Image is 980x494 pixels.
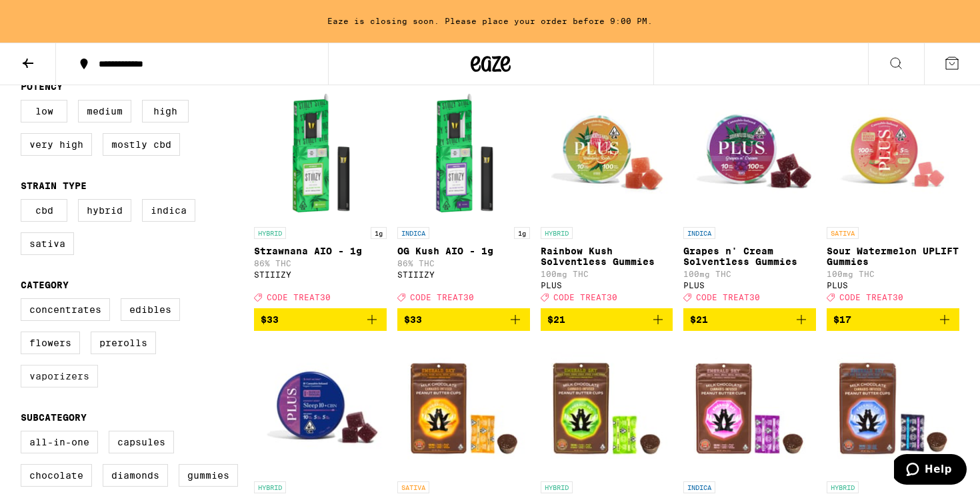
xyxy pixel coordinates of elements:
p: HYBRID [541,227,573,239]
div: STIIIZY [254,270,387,279]
p: 86% THC [397,259,530,268]
legend: Potency [21,81,63,92]
a: Open page for Sour Watermelon UPLIFT Gummies from PLUS [827,87,959,308]
p: Sour Watermelon UPLIFT Gummies [827,246,959,267]
label: High [142,100,189,123]
img: Emerald Sky - Hybrid Peanut Butter Cups 10-Pack [541,342,673,475]
div: PLUS [827,281,959,290]
legend: Category [21,280,69,290]
button: Add to bag [827,308,959,331]
label: Diamonds [103,464,168,487]
label: Vaporizers [21,365,98,387]
span: CODE TREAT30 [839,293,903,302]
a: Open page for Grapes n' Cream Solventless Gummies from PLUS [683,87,816,308]
legend: Strain Type [21,180,87,191]
label: Medium [78,100,131,123]
label: Edibles [121,298,180,321]
label: All-In-One [21,431,98,453]
span: $33 [404,314,422,325]
a: Open page for Strawnana AIO - 1g from STIIIZY [254,87,387,308]
img: Emerald Sky - Sativa Peanut Butter Cups 10-Pack [397,342,530,475]
label: CBD [21,199,67,222]
div: PLUS [541,281,673,290]
span: CODE TREAT30 [696,293,760,302]
button: Add to bag [683,308,816,331]
label: Very High [21,133,92,156]
button: Add to bag [397,308,530,331]
label: Low [21,100,67,123]
img: Emerald Sky - Indica Peanut Butter Cups 10-Pack [683,342,816,475]
button: Add to bag [541,308,673,331]
img: PLUS - Grapes n' Cream Solventless Gummies [683,87,816,220]
span: $17 [833,314,851,325]
label: Indica [142,199,195,222]
span: $21 [547,314,565,325]
label: Concentrates [21,298,110,321]
p: INDICA [397,227,429,239]
a: Open page for Rainbow Kush Solventless Gummies from PLUS [541,87,673,308]
p: SATIVA [397,481,429,493]
p: 100mg THC [541,270,673,278]
span: $33 [261,314,279,325]
button: Add to bag [254,308,387,331]
div: PLUS [683,281,816,290]
span: CODE TREAT30 [410,293,474,302]
img: STIIIZY - Strawnana AIO - 1g [254,87,387,220]
img: Emerald Sky - SLEEP Peanut Butter Cups 10-Pack [827,342,959,475]
p: Rainbow Kush Solventless Gummies [541,246,673,267]
p: INDICA [683,227,715,239]
img: PLUS - Midnight Berry SLEEP 10:5:5 Gummies [254,342,387,475]
p: HYBRID [827,481,859,493]
p: 86% THC [254,259,387,268]
label: Prerolls [91,332,156,354]
span: CODE TREAT30 [553,293,617,302]
p: 1g [371,227,387,239]
label: Flowers [21,332,80,354]
img: STIIIZY - OG Kush AIO - 1g [397,87,530,220]
p: 100mg THC [683,270,816,278]
label: Chocolate [21,464,92,487]
span: CODE TREAT30 [267,293,331,302]
p: 1g [514,227,530,239]
p: Strawnana AIO - 1g [254,246,387,256]
div: STIIIZY [397,270,530,279]
label: Capsules [109,431,174,453]
img: PLUS - Sour Watermelon UPLIFT Gummies [827,87,959,220]
label: Hybrid [78,199,131,222]
img: PLUS - Rainbow Kush Solventless Gummies [541,87,673,220]
span: $21 [690,314,708,325]
p: HYBRID [541,481,573,493]
a: Open page for OG Kush AIO - 1g from STIIIZY [397,87,530,308]
legend: Subcategory [21,412,87,423]
label: Gummies [179,464,238,487]
p: 100mg THC [827,270,959,278]
label: Mostly CBD [103,133,180,156]
p: INDICA [683,481,715,493]
label: Sativa [21,232,74,255]
p: Grapes n' Cream Solventless Gummies [683,246,816,267]
p: SATIVA [827,227,859,239]
p: HYBRID [254,481,286,493]
iframe: Opens a widget where you can find more information [894,454,967,487]
p: HYBRID [254,227,286,239]
p: OG Kush AIO - 1g [397,246,530,256]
